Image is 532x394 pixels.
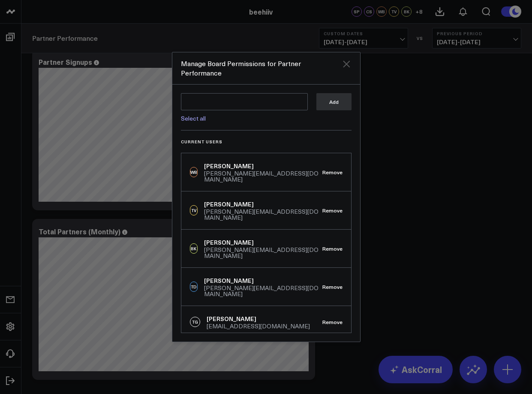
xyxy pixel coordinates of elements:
[181,139,352,144] h3: Current Users
[190,317,200,327] div: TG
[190,282,198,292] div: TD
[322,245,343,252] button: Remove
[181,59,341,78] div: Manage Board Permissions for Partner Performance
[316,93,352,110] button: Add
[190,205,198,215] div: TV
[204,247,322,259] div: [PERSON_NAME][EMAIL_ADDRESS][DOMAIN_NAME]
[204,209,322,221] div: [PERSON_NAME][EMAIL_ADDRESS][DOMAIN_NAME]
[190,243,198,254] div: BK
[204,285,322,297] div: [PERSON_NAME][EMAIL_ADDRESS][DOMAIN_NAME]
[322,284,343,290] button: Remove
[207,315,310,323] div: [PERSON_NAME]
[204,238,322,247] div: [PERSON_NAME]
[204,276,322,285] div: [PERSON_NAME]
[190,167,198,177] div: WB
[204,200,322,209] div: [PERSON_NAME]
[181,114,206,122] a: Select all
[207,323,310,329] div: [EMAIL_ADDRESS][DOMAIN_NAME]
[204,170,322,182] div: [PERSON_NAME][EMAIL_ADDRESS][DOMAIN_NAME]
[341,59,352,69] button: Close
[322,169,343,175] button: Remove
[322,207,343,213] button: Remove
[322,319,343,325] button: Remove
[204,162,322,170] div: [PERSON_NAME]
